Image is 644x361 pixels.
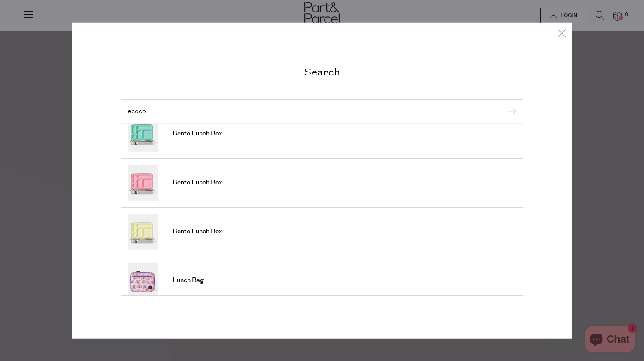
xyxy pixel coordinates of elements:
[173,227,222,236] span: Bento Lunch Box
[128,108,516,115] input: Search
[173,129,222,138] span: Bento Lunch Box
[128,165,158,200] img: Bento Lunch Box
[128,262,516,298] a: Lunch Bag
[128,116,158,151] img: Bento Lunch Box
[128,262,158,298] img: Lunch Bag
[128,116,516,151] a: Bento Lunch Box
[128,165,516,200] a: Bento Lunch Box
[173,178,222,187] span: Bento Lunch Box
[128,214,516,249] a: Bento Lunch Box
[128,214,158,249] img: Bento Lunch Box
[173,276,204,285] span: Lunch Bag
[121,66,523,78] h2: Search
